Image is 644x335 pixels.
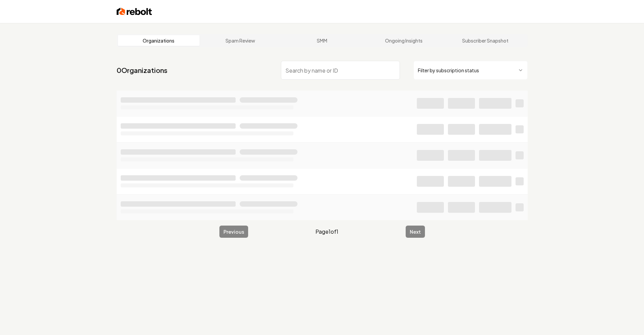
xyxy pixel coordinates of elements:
[281,61,400,80] input: Search by name or ID
[445,35,526,46] a: Subscriber Snapshot
[118,35,200,46] a: Organizations
[117,7,152,16] img: Rebolt Logo
[117,66,167,75] a: 0Organizations
[199,35,281,46] a: Spam Review
[315,228,338,236] span: Page 1 of 1
[363,35,445,46] a: Ongoing Insights
[281,35,363,46] a: SMM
